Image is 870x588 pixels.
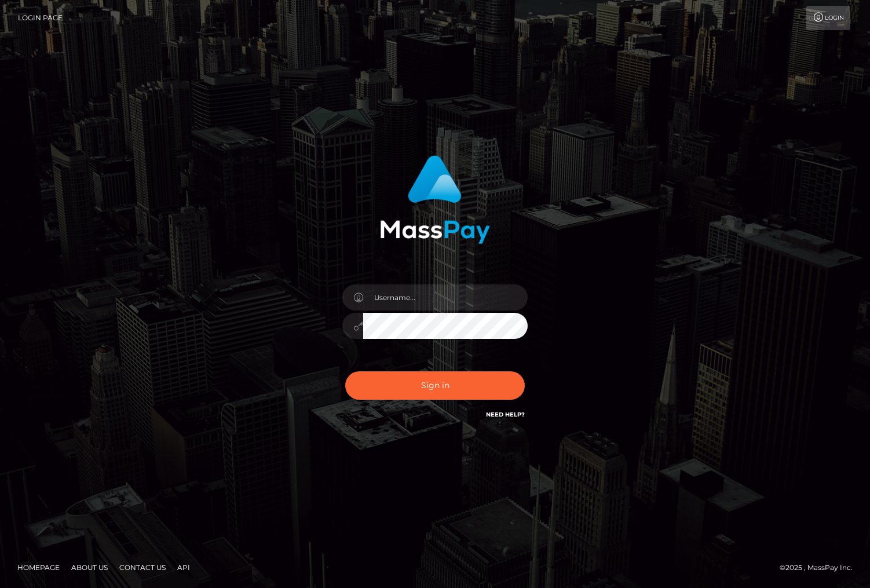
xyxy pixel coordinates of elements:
[780,561,861,574] div: © 2025 , MassPay Inc.
[363,284,528,311] input: Username...
[67,558,112,576] a: About Us
[806,6,850,30] a: Login
[13,558,64,576] a: Homepage
[18,6,63,30] a: Login Page
[486,411,525,418] a: Need Help?
[380,155,490,244] img: MassPay Login
[115,558,170,576] a: Contact Us
[345,371,525,400] button: Sign in
[173,558,195,576] a: API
